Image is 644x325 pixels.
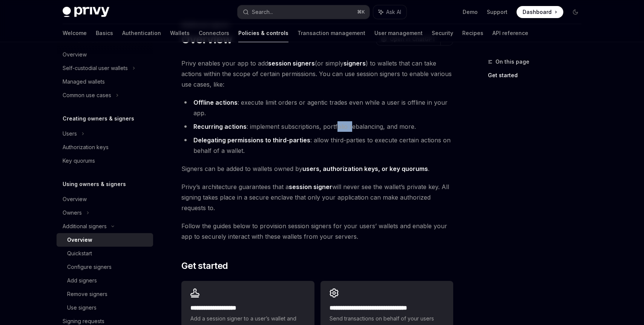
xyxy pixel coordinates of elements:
[523,8,552,16] span: Dashboard
[181,135,453,156] li: : allow third-parties to execute certain actions on behalf of a wallet.
[57,154,153,168] a: Key quorums
[302,165,428,173] a: users, authorization keys, or key quorums
[238,5,370,19] button: Search...⌘K
[63,24,87,42] a: Welcome
[96,24,113,42] a: Basics
[63,7,109,17] img: dark logo
[373,5,406,19] button: Ask AI
[569,6,581,18] button: Toggle dark mode
[488,69,587,81] a: Get started
[63,156,95,165] div: Key quorums
[343,60,366,67] strong: signers
[170,24,190,42] a: Wallets
[63,50,87,59] div: Overview
[122,24,161,42] a: Authentication
[181,163,453,174] span: Signers can be added to wallets owned by .
[57,233,153,247] a: Overview
[63,143,109,152] div: Authorization keys
[63,195,87,204] div: Overview
[67,235,92,244] div: Overview
[57,274,153,287] a: Add signers
[495,57,529,66] span: On this page
[432,24,453,42] a: Security
[357,9,365,15] span: ⌘ K
[57,260,153,274] a: Configure signers
[487,8,508,16] a: Support
[181,121,453,132] li: : implement subscriptions, portfolio rebalancing, and more.
[67,276,97,285] div: Add signers
[57,75,153,88] a: Managed wallets
[57,140,153,154] a: Authorization keys
[193,136,310,144] strong: Delegating permissions to third-parties
[517,6,563,18] a: Dashboard
[193,99,238,106] strong: Offline actions
[63,64,128,73] div: Self-custodial user wallets
[63,114,134,123] h5: Creating owners & signers
[181,58,453,90] span: Privy enables your app to add (or simply ) to wallets that can take actions within the scope of c...
[63,222,107,231] div: Additional signers
[374,24,423,42] a: User management
[57,247,153,260] a: Quickstart
[492,24,528,42] a: API reference
[386,8,401,16] span: Ask AI
[181,221,453,242] span: Follow the guides below to provision session signers for your users’ wallets and enable your app ...
[67,249,92,258] div: Quickstart
[63,129,77,138] div: Users
[252,8,273,17] div: Search...
[462,24,483,42] a: Recipes
[238,24,288,42] a: Policies & controls
[199,24,229,42] a: Connectors
[63,208,82,217] div: Owners
[181,260,228,272] span: Get started
[67,262,112,272] div: Configure signers
[181,182,453,213] span: Privy’s architecture guarantees that a will never see the wallet’s private key. All signing takes...
[289,183,332,191] strong: session signer
[57,192,153,206] a: Overview
[63,91,111,100] div: Common use cases
[67,290,107,299] div: Remove signers
[297,24,365,42] a: Transaction management
[463,8,478,16] a: Demo
[57,301,153,314] a: Use signers
[268,60,315,67] strong: session signers
[63,77,105,86] div: Managed wallets
[67,303,97,312] div: Use signers
[57,287,153,301] a: Remove signers
[57,48,153,61] a: Overview
[181,97,453,118] li: : execute limit orders or agentic trades even while a user is offline in your app.
[63,180,126,189] h5: Using owners & signers
[193,123,247,130] strong: Recurring actions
